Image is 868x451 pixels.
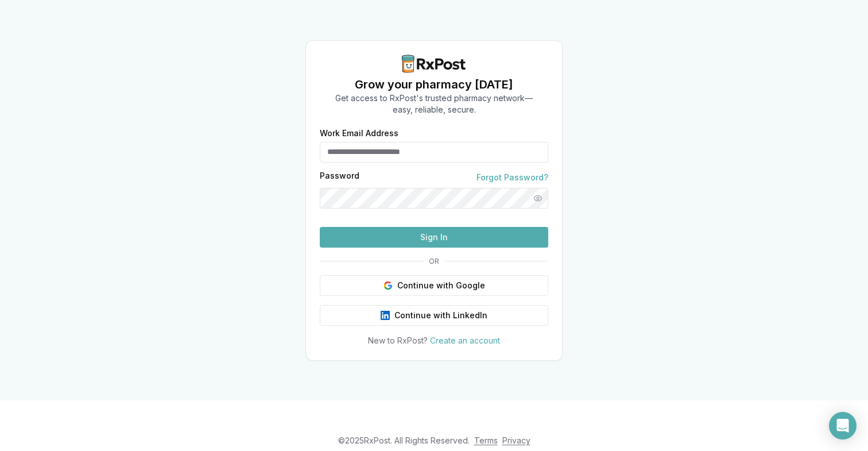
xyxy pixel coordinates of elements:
label: Password [320,172,359,183]
h1: Grow your pharmacy [DATE] [335,76,533,92]
p: Get access to RxPost's trusted pharmacy network— easy, reliable, secure. [335,92,533,115]
div: Open Intercom Messenger [829,412,857,440]
button: Sign In [320,227,548,248]
span: OR [424,257,444,266]
a: Terms [474,435,498,445]
button: Show password [528,188,548,209]
img: RxPost Logo [397,55,471,73]
img: LinkedIn [381,311,390,320]
a: Create an account [430,336,500,345]
button: Continue with LinkedIn [320,305,548,326]
span: New to RxPost? [368,336,428,345]
a: Privacy [502,435,530,445]
label: Work Email Address [320,129,548,137]
img: Google [383,281,393,290]
a: Forgot Password? [476,172,548,183]
button: Continue with Google [320,275,548,296]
